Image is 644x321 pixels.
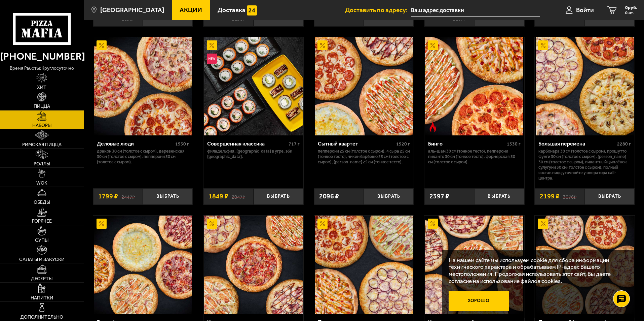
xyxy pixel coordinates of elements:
input: Ваш адрес доставки [411,4,540,17]
span: 1520 г [396,141,410,147]
span: 2086 ₽ [319,15,339,22]
img: Королевское комбо [425,216,523,314]
a: АкционныйГранд Фамилиа [93,216,193,314]
img: Острое блюдо [428,122,438,132]
img: Акционный [538,40,548,51]
a: АкционныйОстрое блюдоБинго [424,37,524,135]
img: Акционный [428,219,438,229]
img: Акционный [207,219,217,229]
button: Выбрать [474,188,524,205]
span: Римская пицца [22,142,62,147]
span: Войти [576,7,594,13]
img: Большая перемена [536,37,634,135]
a: АкционныйБольшая перемена [535,37,635,135]
p: Филадельфия, [GEOGRAPHIC_DATA] в угре, Эби [GEOGRAPHIC_DATA]. [207,149,300,159]
img: Праздничный (7 пицц 25 см) [536,216,634,314]
a: АкционныйСытный квартет [314,37,414,135]
button: Выбрать [254,188,303,205]
span: 2096 ₽ [319,193,339,200]
p: Дракон 30 см (толстое с сыром), Деревенская 30 см (толстое с сыром), Пепперони 30 см (толстое с с... [97,149,189,165]
span: 717 г [289,141,300,147]
s: 3076 ₽ [563,193,576,200]
button: Выбрать [143,188,193,205]
a: АкционныйПрекрасная компания [314,216,414,314]
s: 2047 ₽ [232,193,245,200]
span: 1599 ₽ [98,15,118,22]
span: 2280 г [617,141,631,147]
span: Хит [37,85,46,90]
span: 1719 ₽ [209,15,228,22]
span: Салаты и закуски [19,257,65,262]
div: Большая перемена [538,140,615,147]
img: Прекрасная компания [315,216,413,314]
img: Совершенная классика [204,37,302,135]
span: 0 шт. [625,11,637,15]
span: Десерты [31,277,52,281]
span: Горячее [32,219,52,224]
img: Гранд Фамилиа [94,216,192,314]
a: АкционныйКорпоративная пятерка [203,216,303,314]
span: 2199 ₽ [540,193,560,200]
img: Акционный [97,40,107,51]
img: Корпоративная пятерка [204,216,302,314]
div: Бинго [428,140,505,147]
s: 2267 ₽ [453,15,466,22]
div: Сытный квартет [318,140,395,147]
img: Сытный квартет [315,37,413,135]
button: Выбрать [585,188,635,205]
img: Бинго [425,37,523,135]
div: Деловые люди [97,140,174,147]
span: 1849 ₽ [209,193,228,200]
button: Выбрать [364,188,414,205]
span: Доставка [218,7,245,13]
span: Наборы [32,123,51,128]
span: 1930 г [175,141,189,147]
p: На нашем сайте мы используем cookie для сбора информации технического характера и обрабатываем IP... [449,257,624,285]
span: 0 руб. [625,5,637,10]
img: Новинка [207,54,217,64]
span: Дополнительно [20,315,63,320]
span: Доставить по адресу: [345,7,411,13]
span: 1799 ₽ [98,193,118,200]
button: Хорошо [449,291,509,311]
img: Деловые люди [94,37,192,135]
span: [GEOGRAPHIC_DATA] [100,7,164,13]
div: Совершенная классика [207,140,287,147]
a: АкционныйПраздничный (7 пицц 25 см) [535,216,635,314]
span: Напитки [31,296,53,300]
img: 15daf4d41897b9f0e9f617042186c801.svg [247,5,257,15]
img: Акционный [428,40,438,51]
span: WOK [36,181,47,186]
span: Супы [35,238,48,243]
img: Акционный [538,219,548,229]
span: Роллы [34,162,50,166]
s: 2447 ₽ [121,193,135,200]
span: Пицца [34,104,50,109]
img: Акционный [317,40,328,51]
img: Акционный [97,219,107,229]
a: АкционныйНовинкаСовершенная классика [203,37,303,135]
span: 2277 ₽ [540,15,560,22]
a: АкционныйКоролевское комбо [424,216,524,314]
p: Аль-Шам 30 см (тонкое тесто), Пепперони Пиканто 30 см (тонкое тесто), Фермерская 30 см (толстое с... [428,149,521,165]
s: 2136 ₽ [121,15,135,22]
s: 2256 ₽ [232,15,245,22]
span: 2397 ₽ [429,193,449,200]
span: 1530 г [507,141,521,147]
span: 1999 ₽ [429,15,449,22]
a: АкционныйДеловые люди [93,37,193,135]
span: Обеды [34,200,50,205]
p: Пепперони 25 см (толстое с сыром), 4 сыра 25 см (тонкое тесто), Чикен Барбекю 25 см (толстое с сы... [318,149,410,165]
span: Акции [180,7,202,13]
p: Карбонара 30 см (толстое с сыром), Прошутто Фунги 30 см (толстое с сыром), [PERSON_NAME] 30 см (т... [538,149,631,181]
img: Акционный [317,219,328,229]
img: Акционный [207,40,217,51]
